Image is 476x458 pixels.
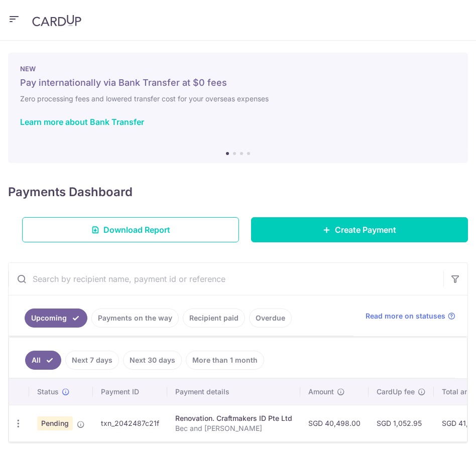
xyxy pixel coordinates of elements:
[251,217,468,242] a: Create Payment
[93,405,167,441] td: txn_2042487c21f
[37,416,73,430] span: Pending
[9,263,443,295] input: Search by recipient name, payment id or reference
[65,351,119,370] a: Next 7 days
[377,387,415,397] span: CardUp fee
[186,351,264,370] a: More than 1 month
[37,387,59,397] span: Status
[20,77,456,89] h5: Pay internationally via Bank Transfer at $0 fees
[123,351,182,370] a: Next 30 days
[20,117,144,127] a: Learn more about Bank Transfer
[366,311,445,321] span: Read more on statuses
[167,379,300,405] th: Payment details
[369,405,434,441] td: SGD 1,052.95
[366,311,455,321] a: Read more on statuses
[20,65,456,73] p: NEW
[22,217,239,242] a: Download Report
[300,405,369,441] td: SGD 40,498.00
[183,309,245,328] a: Recipient paid
[175,413,292,423] div: Renovation. Craftmakers ID Pte Ltd
[103,224,170,236] span: Download Report
[25,351,61,370] a: All
[25,309,87,328] a: Upcoming
[249,309,292,328] a: Overdue
[175,423,292,433] p: Bec and [PERSON_NAME]
[335,224,396,236] span: Create Payment
[308,387,334,397] span: Amount
[442,387,475,397] span: Total amt.
[20,93,456,105] h6: Zero processing fees and lowered transfer cost for your overseas expenses
[91,309,179,328] a: Payments on the way
[93,379,167,405] th: Payment ID
[8,183,133,201] h4: Payments Dashboard
[32,15,81,27] img: CardUp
